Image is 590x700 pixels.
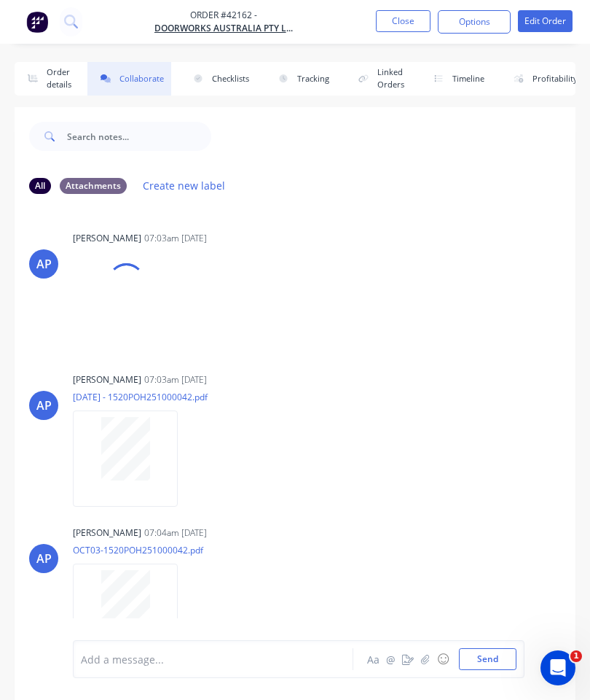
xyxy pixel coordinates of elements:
[87,62,171,96] button: Collaborate
[420,62,492,96] button: Timeline
[382,650,399,668] button: @
[36,550,52,567] div: AP
[438,10,511,34] button: Options
[265,62,337,96] button: Tracking
[154,9,293,22] span: Order #42162 -
[180,62,256,96] button: Checklists
[364,650,382,668] button: Aa
[540,650,575,685] iframe: Intercom live chat
[135,176,233,195] button: Create new label
[15,62,79,96] button: Order details
[144,232,207,245] div: 07:03am [DATE]
[518,10,573,32] button: Edit Order
[26,11,48,33] img: Factory
[345,62,412,96] button: Linked Orders
[73,232,141,245] div: [PERSON_NAME]
[60,178,127,194] div: Attachments
[376,10,430,32] button: Close
[73,391,208,403] p: [DATE] - 1520POH251000042.pdf
[144,373,207,386] div: 07:03am [DATE]
[154,22,293,35] a: Doorworks Australia Pty Ltd
[459,648,516,670] button: Send
[144,526,207,540] div: 07:04am [DATE]
[434,650,452,668] button: ☺
[36,397,52,414] div: AP
[570,650,582,662] span: 1
[73,373,141,386] div: [PERSON_NAME]
[500,62,585,96] button: Profitability
[36,255,52,273] div: AP
[73,544,203,556] p: OCT03-1520POH251000042.pdf
[73,526,141,540] div: [PERSON_NAME]
[29,178,51,194] div: All
[67,122,211,151] input: Search notes...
